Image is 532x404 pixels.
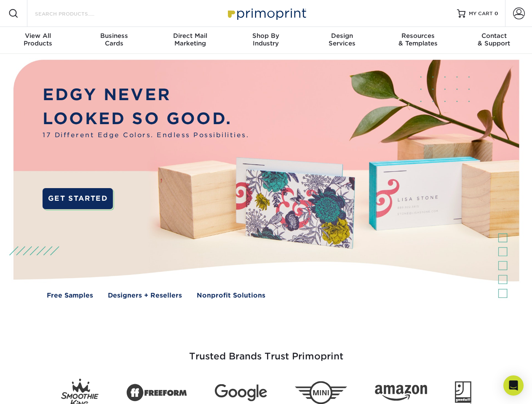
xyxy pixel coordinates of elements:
a: Designers + Resellers [108,291,182,300]
img: Primoprint [224,4,308,22]
span: 17 Different Edge Colors. Endless Possibilities. [43,130,249,140]
img: Amazon [375,385,427,401]
div: Marketing [152,32,228,47]
div: Open Intercom Messenger [503,375,524,396]
a: GET STARTED [43,188,113,209]
span: MY CART [469,10,493,17]
span: Direct Mail [152,32,228,40]
a: Nonprofit Solutions [197,291,265,300]
a: Free Samples [47,291,93,300]
h3: Trusted Brands Trust Primoprint [20,331,513,372]
p: EDGY NEVER [43,83,249,107]
span: Business [76,32,152,40]
a: Direct MailMarketing [152,27,228,54]
div: & Support [456,32,532,47]
span: Contact [456,32,532,40]
span: Design [304,32,380,40]
a: Shop ByIndustry [228,27,304,54]
span: Resources [380,32,456,40]
a: Contact& Support [456,27,532,54]
div: Industry [228,32,304,47]
img: Google [215,384,267,401]
a: DesignServices [304,27,380,54]
img: Goodwill [455,381,471,404]
div: Services [304,32,380,47]
p: LOOKED SO GOOD. [43,107,249,131]
a: BusinessCards [76,27,152,54]
span: Shop By [228,32,304,40]
input: SEARCH PRODUCTS..... [34,8,116,19]
div: & Templates [380,32,456,47]
div: Cards [76,32,152,47]
span: 0 [495,11,498,16]
a: Resources& Templates [380,27,456,54]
